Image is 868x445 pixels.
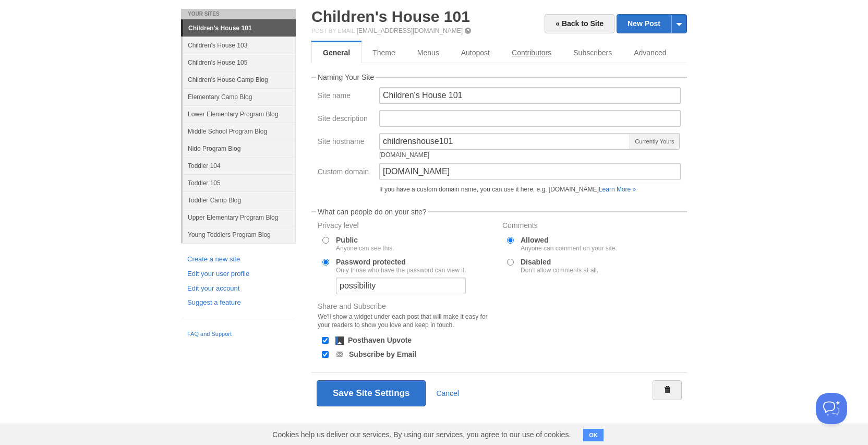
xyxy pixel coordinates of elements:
[311,8,470,25] a: Children's House 101
[521,236,617,251] label: Allowed
[183,157,296,174] a: Toddler 104
[318,92,373,102] label: Site name
[311,42,361,63] a: General
[562,42,623,63] a: Subscribers
[316,208,428,215] legend: What can people do on your site?
[183,37,296,54] a: Children's House 103
[187,269,290,280] a: Edit your user profile
[583,429,604,441] button: OK
[348,336,412,344] label: Posthaven Upvote
[521,258,598,273] label: Disabled
[361,42,406,63] a: Theme
[521,245,617,251] div: Anyone can comment on your site.
[183,105,296,123] a: Lower Elementary Program Blog
[521,267,598,273] div: Don't allow comments at all.
[316,74,376,81] legend: Naming Your Site
[336,267,466,273] div: Only those who have the password can view it.
[187,254,290,265] a: Create a new site
[318,138,373,148] label: Site hostname
[816,393,847,424] iframe: Help Scout Beacon - Open
[379,152,631,158] div: [DOMAIN_NAME]
[183,54,296,71] a: Children's House 105
[183,123,296,140] a: Middle School Program Blog
[336,245,394,251] div: Anyone can see this.
[183,191,296,209] a: Toddler Camp Blog
[183,71,296,88] a: Children's House Camp Blog
[318,312,496,329] div: We'll show a widget under each post that will make it easy for your readers to show you love and ...
[436,389,459,398] a: Cancel
[450,42,501,63] a: Autopost
[617,15,686,33] a: New Post
[318,168,373,178] label: Custom domain
[183,140,296,157] a: Nido Program Blog
[187,330,290,339] a: FAQ and Support
[181,9,296,19] li: Your Sites
[379,186,681,193] div: If you have a custom domain name, you can use it here, e.g. [DOMAIN_NAME]
[262,424,581,445] span: Cookies help us deliver our services. By using our services, you agree to our use of cookies.
[406,42,450,63] a: Menus
[318,115,373,125] label: Site description
[183,20,296,37] a: Children's House 101
[349,351,416,358] label: Subscribe by Email
[183,174,296,191] a: Toddler 105
[318,303,496,332] label: Share and Subscribe
[183,226,296,243] a: Young Toddlers Program Blog
[502,222,681,232] label: Comments
[183,88,296,105] a: Elementary Camp Blog
[187,283,290,294] a: Edit your account
[187,297,290,308] a: Suggest a feature
[336,258,466,273] label: Password protected
[501,42,562,63] a: Contributors
[336,236,394,251] label: Public
[599,186,636,193] a: Learn More »
[311,28,355,34] span: Post by Email
[623,42,677,63] a: Advanced
[545,14,614,33] a: « Back to Site
[317,380,426,406] button: Save Site Settings
[183,209,296,226] a: Upper Elementary Program Blog
[318,222,496,232] label: Privacy level
[630,133,680,150] span: Currently Yours
[357,27,463,34] a: [EMAIL_ADDRESS][DOMAIN_NAME]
